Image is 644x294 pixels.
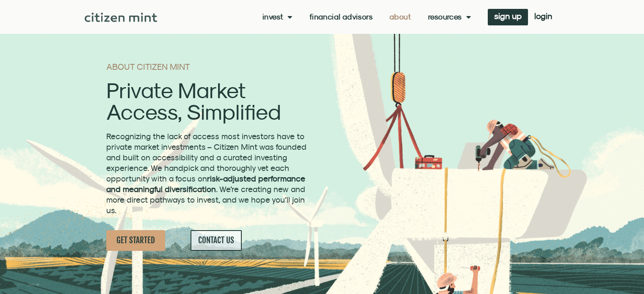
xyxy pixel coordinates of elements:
[310,13,373,21] a: Financial Advisors
[116,235,155,246] span: GET STARTED
[494,13,522,19] span: sign up
[106,63,309,71] h1: ABOUT CITIZEN MINT
[106,230,165,251] a: GET STARTED
[85,13,157,22] img: Citizen Mint
[390,13,411,21] a: About
[428,13,471,21] a: Resources
[106,132,307,215] span: Recognizing the lack of access most investors have to private market investments – Citizen Mint w...
[191,230,242,251] a: CONTACT US
[534,13,552,19] span: login
[106,174,305,194] strong: risk-adjusted performance and meaningful diversification
[263,13,293,21] a: Invest
[106,80,309,123] h2: Private Market Access, Simplified
[263,13,471,21] nav: Menu
[198,235,234,246] span: CONTACT US
[528,9,558,25] a: login
[488,9,528,25] a: sign up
